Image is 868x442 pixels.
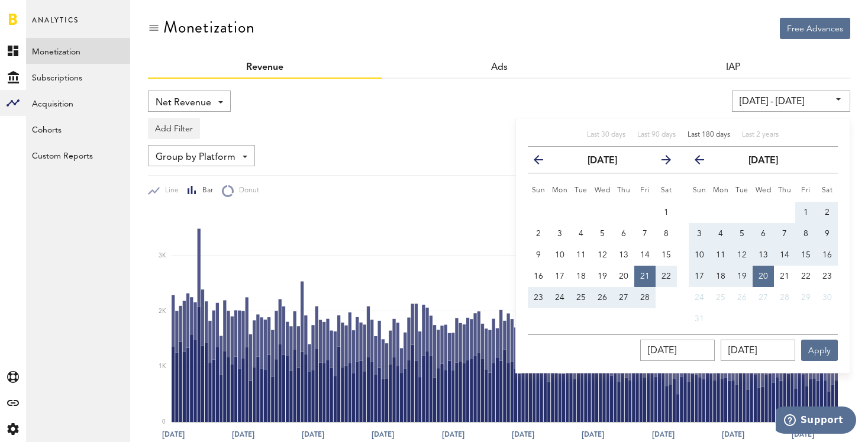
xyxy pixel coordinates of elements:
[579,230,583,238] span: 4
[795,287,817,308] button: 29
[162,429,185,440] text: [DATE]
[588,156,617,166] strong: [DATE]
[713,187,729,194] small: Monday
[780,272,789,280] span: 21
[795,223,817,244] button: 8
[688,131,730,138] span: Last 180 days
[689,308,710,330] button: 31
[801,251,811,259] span: 15
[817,287,838,308] button: 30
[735,187,748,194] small: Tuesday
[774,266,795,287] button: 21
[731,266,753,287] button: 19
[302,429,324,440] text: [DATE]
[737,251,747,259] span: 12
[598,272,607,280] span: 19
[662,272,671,280] span: 22
[697,230,702,238] span: 3
[753,223,774,244] button: 6
[801,272,811,280] span: 22
[619,272,628,280] span: 20
[656,244,677,266] button: 15
[552,187,568,194] small: Monday
[664,208,669,217] span: 1
[159,253,166,259] text: 3K
[372,429,394,440] text: [DATE]
[774,223,795,244] button: 7
[549,223,570,244] button: 3
[689,244,710,266] button: 10
[753,266,774,287] button: 20
[664,230,669,238] span: 8
[817,266,838,287] button: 23
[721,340,795,361] input: __.__.____
[695,315,704,323] span: 31
[532,187,546,194] small: Sunday
[634,266,656,287] button: 21
[756,187,772,194] small: Wednesday
[817,202,838,223] button: 2
[695,251,704,259] span: 10
[656,202,677,223] button: 1
[795,202,817,223] button: 1
[817,223,838,244] button: 9
[619,251,628,259] span: 13
[534,272,543,280] span: 16
[640,293,650,302] span: 28
[536,230,541,238] span: 2
[759,251,768,259] span: 13
[549,266,570,287] button: 17
[710,223,731,244] button: 4
[718,230,723,238] span: 4
[801,340,838,361] button: Apply
[817,244,838,266] button: 16
[555,293,564,302] span: 24
[246,63,283,72] a: Revenue
[634,244,656,266] button: 14
[792,429,814,440] text: [DATE]
[689,287,710,308] button: 24
[804,230,808,238] span: 8
[662,251,671,259] span: 15
[148,118,200,139] button: Add Filter
[822,251,832,259] span: 16
[570,244,592,266] button: 11
[726,63,740,72] a: IAP
[600,230,605,238] span: 5
[640,187,650,194] small: Friday
[689,266,710,287] button: 17
[613,266,634,287] button: 20
[555,251,564,259] span: 10
[570,287,592,308] button: 25
[742,131,779,138] span: Last 2 years
[759,272,768,280] span: 20
[753,287,774,308] button: 27
[782,230,787,238] span: 7
[156,93,211,113] span: Net Revenue
[801,293,811,302] span: 29
[26,142,130,168] a: Custom Reports
[753,244,774,266] button: 13
[778,187,792,194] small: Thursday
[710,244,731,266] button: 11
[197,186,213,196] span: Bar
[640,340,715,361] input: __.__.____
[825,208,830,217] span: 2
[634,287,656,308] button: 28
[619,293,628,302] span: 27
[652,429,675,440] text: [DATE]
[825,230,830,238] span: 9
[795,244,817,266] button: 15
[795,266,817,287] button: 22
[528,244,549,266] button: 9
[592,287,613,308] button: 26
[26,90,130,116] a: Acquisition
[776,406,856,436] iframe: Opens a widget where you can find more information
[695,293,704,302] span: 24
[570,223,592,244] button: 4
[598,251,607,259] span: 12
[774,287,795,308] button: 28
[613,244,634,266] button: 13
[592,223,613,244] button: 5
[576,251,586,259] span: 11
